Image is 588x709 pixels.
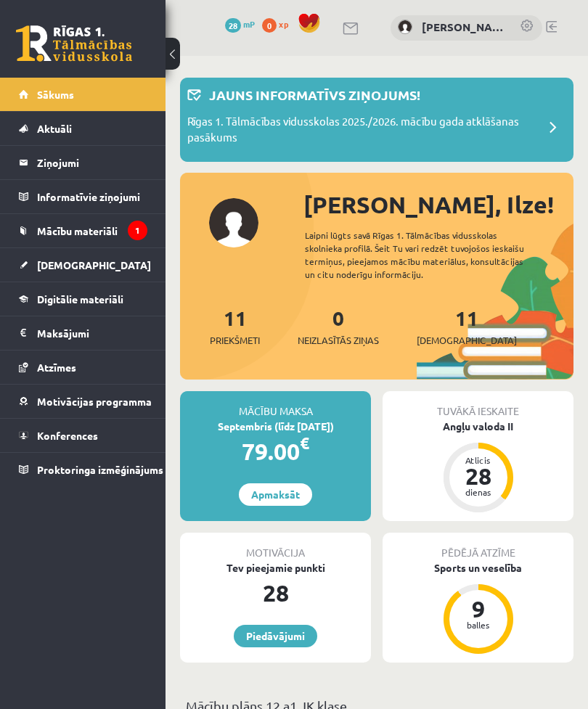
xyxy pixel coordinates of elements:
a: Piedāvājumi [234,625,317,647]
span: € [300,433,309,454]
a: [DEMOGRAPHIC_DATA] [19,248,147,282]
div: balles [457,620,500,629]
div: Sports un veselība [383,560,573,575]
span: Priekšmeti [210,333,260,348]
div: 9 [457,597,500,620]
div: Septembris (līdz [DATE]) [180,419,371,434]
a: Sports un veselība 9 balles [383,560,573,656]
span: [DEMOGRAPHIC_DATA] [417,333,517,348]
a: Motivācijas programma [19,385,147,418]
div: Pēdējā atzīme [383,533,573,560]
span: Motivācijas programma [37,395,152,408]
a: Maksājumi [19,316,147,350]
a: Informatīvie ziņojumi1 [19,180,147,213]
a: 28 mP [225,18,255,30]
a: Aktuāli [19,112,147,145]
a: Ziņojumi [19,146,147,179]
div: Laipni lūgts savā Rīgas 1. Tālmācības vidusskolas skolnieka profilā. Šeit Tu vari redzēt tuvojošo... [305,229,541,281]
a: Mācību materiāli [19,214,147,247]
div: 79.00 [180,434,371,469]
div: 28 [457,464,500,488]
a: Apmaksāt [239,483,312,506]
a: 0Neizlasītās ziņas [298,305,379,348]
a: 11Priekšmeti [210,305,260,348]
span: 0 [262,18,277,33]
div: Tuvākā ieskaite [383,391,573,419]
span: Mācību materiāli [37,224,118,237]
a: Proktoringa izmēģinājums [19,453,147,486]
span: [DEMOGRAPHIC_DATA] [37,258,151,271]
div: dienas [457,488,500,496]
legend: Ziņojumi [37,146,147,179]
i: 1 [128,221,147,240]
a: Rīgas 1. Tālmācības vidusskola [16,25,132,62]
span: Neizlasītās ziņas [298,333,379,348]
a: Angļu valoda II Atlicis 28 dienas [383,419,573,515]
div: Motivācija [180,533,371,560]
span: Sākums [37,88,74,101]
legend: Maksājumi [37,316,147,350]
span: Digitālie materiāli [37,292,123,306]
div: 28 [180,575,371,610]
div: Atlicis [457,456,500,464]
div: Mācību maksa [180,391,371,419]
a: Konferences [19,419,147,452]
p: Jauns informatīvs ziņojums! [209,85,420,104]
div: [PERSON_NAME], Ilze! [303,187,573,222]
a: 11[DEMOGRAPHIC_DATA] [417,305,517,348]
a: Digitālie materiāli [19,282,147,316]
span: mP [243,18,255,30]
div: Tev pieejamie punkti [180,560,371,575]
p: Rīgas 1. Tālmācības vidusskolas 2025./2026. mācību gada atklāšanas pasākums [187,113,539,146]
span: Proktoringa izmēģinājums [37,463,163,476]
span: Atzīmes [37,361,76,374]
a: [PERSON_NAME] [422,19,505,36]
span: Aktuāli [37,122,72,135]
a: Jauns informatīvs ziņojums! Rīgas 1. Tālmācības vidusskolas 2025./2026. mācību gada atklāšanas pa... [187,85,566,155]
span: Konferences [37,429,98,442]
a: 0 xp [262,18,295,30]
a: Atzīmes [19,351,147,384]
legend: Informatīvie ziņojumi [37,180,147,213]
span: 28 [225,18,241,33]
span: xp [279,18,288,30]
a: Sākums [19,78,147,111]
img: Ilze Everte [398,20,412,34]
div: Angļu valoda II [383,419,573,434]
